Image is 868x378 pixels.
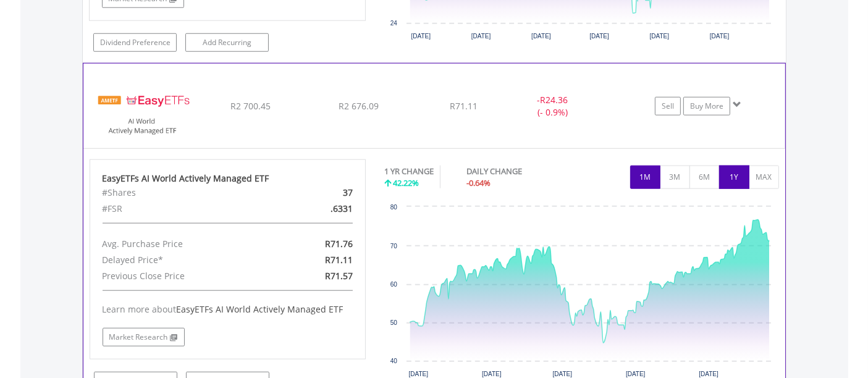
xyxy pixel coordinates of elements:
div: Avg. Purchase Price [93,236,272,252]
span: R24.36 [540,94,568,106]
text: 40 [390,358,398,364]
div: Delayed Price* [93,252,272,268]
span: R71.11 [450,100,478,112]
button: 1M [630,166,660,189]
div: .6331 [272,201,362,217]
button: 3M [660,166,690,189]
span: -0.64% [466,177,491,188]
img: TFSA.EASYAI.png [90,79,196,145]
text: [DATE] [553,371,573,377]
button: 6M [689,166,720,189]
text: [DATE] [471,33,491,40]
text: [DATE] [411,33,431,40]
div: EasyETFs AI World Actively Managed ETF [103,172,353,185]
text: 60 [390,281,398,288]
div: Previous Close Price [93,268,272,284]
text: [DATE] [710,33,730,40]
button: 1Y [719,166,749,189]
span: R71.11 [325,254,353,266]
text: 70 [390,243,398,250]
span: R2 700.45 [230,100,271,112]
text: [DATE] [649,33,669,40]
text: [DATE] [409,371,429,377]
text: [DATE] [531,33,551,40]
span: EasyETFs AI World Actively Managed ETF [177,303,343,315]
text: 80 [390,204,398,211]
text: [DATE] [589,33,609,40]
a: Add Recurring [185,33,269,52]
text: 24 [390,20,398,27]
span: R71.76 [325,238,353,250]
button: MAX [749,166,779,189]
span: 42.22% [393,177,419,188]
div: Learn more about [103,303,353,316]
text: 50 [390,319,398,326]
a: Buy More [683,97,730,115]
div: - (- 0.9%) [506,94,599,119]
div: #FSR [93,201,272,217]
div: DAILY CHANGE [466,166,565,177]
div: 37 [272,185,362,201]
text: [DATE] [482,371,502,377]
span: R71.57 [325,270,353,282]
text: [DATE] [699,371,718,377]
a: Dividend Preference [93,33,177,52]
div: 1 YR CHANGE [384,166,434,177]
a: Sell [655,97,681,115]
div: #Shares [93,185,272,201]
text: [DATE] [626,371,646,377]
span: R2 676.09 [339,100,379,112]
a: Market Research [103,328,185,346]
